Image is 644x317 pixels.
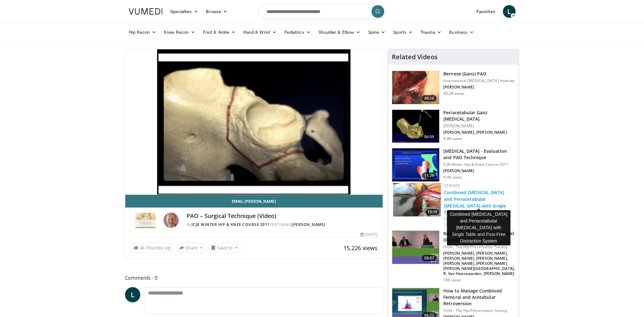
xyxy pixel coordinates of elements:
p: 30.2K views [443,91,464,96]
h3: How to Manage Combined Femoral and Acetabular Retroversion [443,288,515,307]
a: 08:07 Rotational Malalignment - Panel Discussion ISHA - The Hip Preservation Society [PERSON_NAME... [392,230,515,283]
div: Feat. [444,216,514,228]
a: Hand & Wrist [239,26,280,39]
h4: Related Videos [392,53,438,61]
p: [PERSON_NAME] [443,123,515,129]
p: [PERSON_NAME], [PERSON_NAME] [443,130,515,135]
a: Shoulder & Elbow [315,26,364,39]
a: ICJR Winter Hip & Knee Course 2011 [191,222,269,227]
a: L [125,287,140,302]
p: ISHA - The Hip Preservation Society [443,244,515,250]
p: [PERSON_NAME] [443,85,515,90]
a: Favorites [473,5,499,18]
div: By FEATURING [186,222,377,228]
a: 49:20 Bernese (Ganz) PAO International [MEDICAL_DATA] Institute [PERSON_NAME] 30.2K views [392,71,515,104]
a: 46 Thumbs Up [130,243,174,253]
div: Combined [MEDICAL_DATA] and Periacetabular [MEDICAL_DATA] with Single Table and Post-Free Distrac... [447,210,510,245]
a: Email [PERSON_NAME] [125,195,383,208]
a: Specialties [166,5,202,18]
img: db605aaa-8f3e-4b74-9e59-83a35179dada.150x105_q85_crop-smart_upscale.jpg [392,110,439,143]
span: 15,226 views [343,244,377,252]
button: Share [176,243,206,253]
span: 08:07 [422,255,437,261]
span: 46 [140,245,145,251]
p: International [MEDICAL_DATA] Institute [443,78,515,83]
p: [PERSON_NAME], [PERSON_NAME], [PERSON_NAME], [PERSON_NAME], [PERSON_NAME], [PERSON_NAME], [PERSON... [443,251,515,276]
img: Avatar [163,213,179,228]
a: [PERSON_NAME] [444,222,474,227]
button: Save to [208,243,240,253]
video-js: Video Player [125,49,383,195]
a: Knee Recon [160,26,199,39]
a: Combined [MEDICAL_DATA] and Periacetabular [MEDICAL_DATA] with Single Ta… [444,189,506,215]
span: 15:19 [426,209,439,215]
a: Business [445,26,478,39]
span: 06:59 [422,134,437,140]
a: [PERSON_NAME] [292,222,325,227]
p: 9.4K views [443,175,462,180]
img: 68e87346-f5b9-4ec7-a4b4-d99762ad16de.150x105_q85_crop-smart_upscale.jpg [392,231,439,264]
a: Browse [202,5,231,18]
img: 57874994-f324-4126-a1d1-641caa1ad672.150x105_q85_crop-smart_upscale.jpg [393,183,441,216]
img: VuMedi Logo [129,8,163,15]
a: L [503,5,516,18]
h3: Rotational Malalignment - Panel Discussion [443,230,515,243]
a: Hip Recon [125,26,160,39]
a: 06:59 Periacetabular Ganz [MEDICAL_DATA] [PERSON_NAME] [PERSON_NAME], [PERSON_NAME] 9.8K views [392,109,515,143]
a: 11:29 [MEDICAL_DATA] - Evaluation and PAO Technique ICJR Winter Hip & Knee Course 2011 [PERSON_NA... [392,148,515,182]
a: Trauma [417,26,446,39]
span: Comments 0 [125,274,383,282]
input: Search topics, interventions [259,4,386,19]
p: ISHA - The Hip Preservation Society [443,308,515,313]
h3: [MEDICAL_DATA] - Evaluation and PAO Technique [443,148,515,161]
span: 49:20 [422,95,437,102]
span: 11:29 [422,173,437,179]
p: ICJR Winter Hip & Knee Course 2011 [443,162,515,167]
a: Pediatrics [280,26,315,39]
a: 15:19 [393,183,441,216]
h4: PAO – Surgical Technique (Video) [186,213,377,220]
a: Spine [364,26,389,39]
img: Clohisy_PAO_1.png.150x105_q85_crop-smart_upscale.jpg [392,71,439,104]
h3: Periacetabular Ganz [MEDICAL_DATA] [443,109,515,122]
div: [DATE] [360,232,377,237]
a: Stryker [444,183,460,188]
img: 297930_0000_1.png.150x105_q85_crop-smart_upscale.jpg [392,148,439,181]
p: 9.8K views [443,136,462,141]
img: ICJR Winter Hip & Knee Course 2011 [130,213,161,228]
a: Sports [389,26,417,39]
a: Foot & Ankle [199,26,239,39]
h3: Bernese (Ganz) PAO [443,71,515,77]
p: [PERSON_NAME] [443,168,515,173]
p: 186 views [443,278,461,283]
